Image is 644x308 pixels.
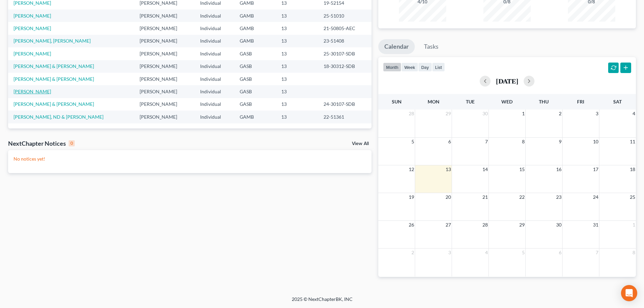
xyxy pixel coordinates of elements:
[482,110,488,118] span: 30
[448,248,452,257] span: 3
[521,138,525,146] span: 8
[383,63,401,72] button: month
[392,99,402,104] span: Sun
[482,165,488,173] span: 14
[234,98,276,111] td: GASB
[519,165,525,173] span: 15
[555,165,562,173] span: 16
[134,98,195,111] td: [PERSON_NAME]
[318,47,372,60] td: 25-30107-SDB
[234,85,276,98] td: GASB
[14,63,94,69] a: [PERSON_NAME] & [PERSON_NAME]
[276,9,318,22] td: 13
[428,99,439,104] span: Mon
[519,193,525,201] span: 22
[482,193,488,201] span: 21
[401,63,418,72] button: week
[276,85,318,98] td: 13
[276,98,318,111] td: 13
[195,98,235,111] td: Individual
[613,99,622,104] span: Sat
[276,73,318,85] td: 13
[484,138,488,146] span: 7
[418,39,445,54] a: Tasks
[318,60,372,73] td: 18-30312-SDB
[14,156,366,162] p: No notices yet!
[14,76,94,82] a: [PERSON_NAME] & [PERSON_NAME]
[595,110,599,118] span: 3
[408,110,415,118] span: 28
[445,193,452,201] span: 20
[418,63,432,72] button: day
[592,221,599,229] span: 31
[445,165,452,173] span: 13
[134,9,195,22] td: [PERSON_NAME]
[595,248,599,257] span: 7
[276,22,318,34] td: 13
[432,63,445,72] button: list
[134,22,195,34] td: [PERSON_NAME]
[134,47,195,60] td: [PERSON_NAME]
[378,39,415,54] a: Calendar
[555,221,562,229] span: 30
[521,110,525,118] span: 1
[276,35,318,47] td: 13
[234,35,276,47] td: GAMB
[629,165,636,173] span: 18
[621,285,637,301] div: Open Intercom Messenger
[445,221,452,229] span: 27
[318,22,372,34] td: 21-50805-AEC
[466,99,475,104] span: Tue
[632,221,636,229] span: 1
[134,85,195,98] td: [PERSON_NAME]
[195,85,235,98] td: Individual
[577,99,584,104] span: Fri
[352,141,369,146] a: View All
[195,35,235,47] td: Individual
[276,47,318,60] td: 13
[592,138,599,146] span: 10
[234,73,276,85] td: GASB
[555,193,562,201] span: 23
[411,138,415,146] span: 5
[411,248,415,257] span: 2
[501,99,512,104] span: Wed
[234,22,276,34] td: GAMB
[276,60,318,73] td: 13
[234,60,276,73] td: GASB
[195,60,235,73] td: Individual
[318,35,372,47] td: 23-51408
[318,9,372,22] td: 25-51010
[496,77,518,85] h2: [DATE]
[558,110,562,118] span: 2
[318,98,372,111] td: 24-30107-SDB
[234,111,276,123] td: GAMB
[592,165,599,173] span: 17
[629,193,636,201] span: 25
[134,111,195,123] td: [PERSON_NAME]
[69,140,75,146] div: 0
[129,296,515,308] div: 2025 © NextChapterBK, INC
[14,114,103,120] a: [PERSON_NAME], ND & [PERSON_NAME]
[408,165,415,173] span: 12
[234,47,276,60] td: GASB
[195,22,235,34] td: Individual
[632,110,636,118] span: 4
[195,73,235,85] td: Individual
[482,221,488,229] span: 28
[445,110,452,118] span: 29
[318,111,372,123] td: 22-51361
[408,221,415,229] span: 26
[484,248,488,257] span: 4
[408,193,415,201] span: 19
[521,248,525,257] span: 5
[558,138,562,146] span: 9
[539,99,549,104] span: Thu
[8,139,75,147] div: NextChapter Notices
[14,25,51,31] a: [PERSON_NAME]
[519,221,525,229] span: 29
[14,89,51,94] a: [PERSON_NAME]
[134,60,195,73] td: [PERSON_NAME]
[14,101,94,107] a: [PERSON_NAME] & [PERSON_NAME]
[14,13,51,19] a: [PERSON_NAME]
